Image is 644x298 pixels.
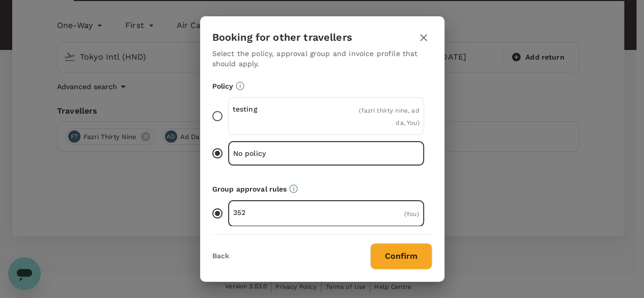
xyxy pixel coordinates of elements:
p: testing [233,104,326,114]
button: Confirm [370,243,432,269]
h3: Booking for other travellers [212,32,352,43]
p: Group approval rules [212,184,432,194]
button: Back [212,252,229,260]
p: No policy [233,148,326,158]
p: Policy [212,81,432,91]
svg: Booking restrictions are based on the selected travel policy. [236,82,244,90]
span: ( fazri thirty nine, ad da, You ) [359,107,419,126]
p: 352 [233,207,326,218]
svg: Default approvers or custom approval rules (if available) are based on the user group. [289,184,298,193]
p: Select the policy, approval group and invoice profile that should apply. [212,48,432,69]
span: ( You ) [404,210,419,218]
